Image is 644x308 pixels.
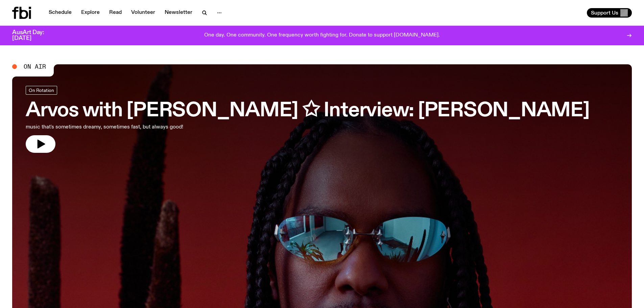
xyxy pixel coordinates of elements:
a: On Rotation [26,86,57,95]
a: Explore [77,8,104,18]
p: music that's sometimes dreamy, sometimes fast, but always good! [26,123,199,131]
a: Arvos with [PERSON_NAME] ✩ Interview: [PERSON_NAME]music that's sometimes dreamy, sometimes fast,... [26,86,590,153]
a: Newsletter [161,8,196,18]
span: On Rotation [29,88,54,93]
h3: Arvos with [PERSON_NAME] ✩ Interview: [PERSON_NAME] [26,101,590,120]
span: On Air [24,64,46,70]
p: One day. One community. One frequency worth fighting for. Donate to support [DOMAIN_NAME]. [204,32,440,39]
a: Read [105,8,126,18]
a: Volunteer [127,8,159,18]
a: Schedule [45,8,76,18]
span: Support Us [591,10,618,16]
h3: AusArt Day: [DATE] [12,30,55,41]
button: Support Us [587,8,632,18]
